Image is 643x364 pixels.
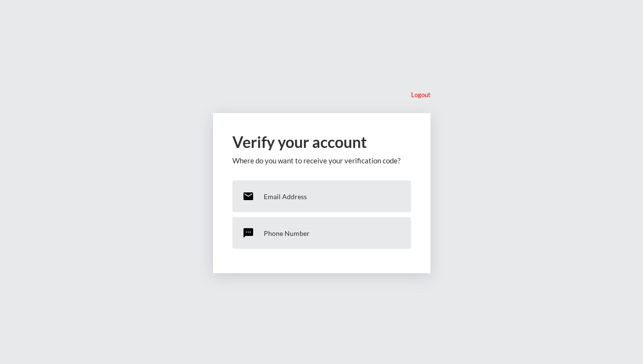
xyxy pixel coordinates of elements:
[243,190,254,202] mat-icon: email
[411,91,430,99] p: Logout
[264,192,307,201] p: Email Address
[264,229,310,237] p: Phone Number
[232,132,411,151] h2: Verify your account
[243,227,254,239] mat-icon: sms
[232,156,411,165] p: Where do you want to receive your verification code?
